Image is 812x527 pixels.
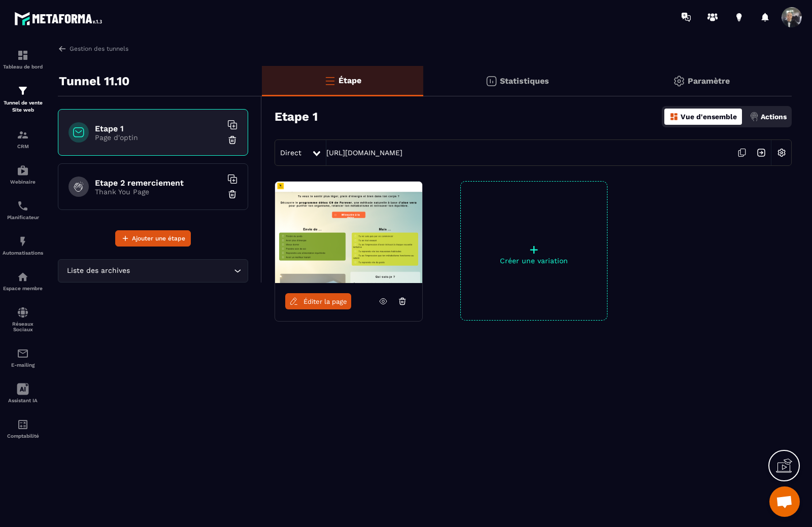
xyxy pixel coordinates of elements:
img: formation [17,129,29,141]
h3: Etape 1 [275,110,318,124]
button: Ajouter une étape [115,230,191,247]
img: email [17,347,29,360]
a: formationformationTunnel de vente Site web [3,77,43,121]
a: automationsautomationsAutomatisations [3,228,43,263]
img: arrow [58,44,67,53]
p: Comptabilité [3,433,43,439]
span: Liste des archives [64,265,132,276]
img: dashboard-orange.40269519.svg [669,112,679,121]
p: Webinaire [3,179,43,185]
p: Actions [761,113,787,121]
a: automationsautomationsEspace membre [3,263,43,299]
img: arrow-next.bcc2205e.svg [752,143,771,162]
img: accountant [17,418,29,431]
p: Tunnel 11.10 [59,71,129,91]
img: formation [17,49,29,61]
a: social-networksocial-networkRéseaux Sociaux [3,299,43,340]
img: trash [227,135,238,145]
p: Page d'optin [95,133,222,142]
img: automations [17,164,29,177]
img: image [275,182,422,283]
a: automationsautomationsWebinaire [3,157,43,192]
span: Direct [280,149,301,157]
p: Statistiques [500,76,549,86]
img: social-network [17,306,29,319]
div: Ouvrir le chat [769,486,800,517]
a: Éditer la page [285,293,351,309]
p: + [461,242,607,257]
a: Gestion des tunnels [58,44,128,53]
p: CRM [3,144,43,149]
a: accountantaccountantComptabilité [3,411,43,446]
p: Étape [339,76,361,85]
img: formation [17,85,29,97]
img: bars-o.4a397970.svg [324,75,336,87]
a: formationformationCRM [3,121,43,157]
img: setting-w.858f3a88.svg [772,143,791,162]
a: emailemailE-mailing [3,340,43,375]
h6: Etape 1 [95,124,222,133]
a: formationformationTableau de bord [3,42,43,77]
a: Assistant IA [3,375,43,411]
img: logo [14,9,106,28]
span: Éditer la page [303,298,347,305]
img: setting-gr.5f69749f.svg [673,75,685,87]
p: Paramètre [688,76,730,86]
h6: Etape 2 remerciement [95,178,222,188]
span: Ajouter une étape [132,233,185,243]
p: Tunnel de vente Site web [3,99,43,114]
p: Réseaux Sociaux [3,321,43,332]
a: [URL][DOMAIN_NAME] [326,149,402,157]
p: Espace membre [3,286,43,291]
p: Tableau de bord [3,64,43,69]
img: automations [17,235,29,248]
p: Vue d'ensemble [681,113,737,121]
img: stats.20deebd0.svg [485,75,497,87]
img: actions.d6e523a2.png [750,112,759,121]
p: Créer une variation [461,257,607,265]
p: Assistant IA [3,398,43,403]
p: Automatisations [3,250,43,256]
p: Planificateur [3,215,43,220]
p: Thank You Page [95,188,222,196]
p: E-mailing [3,362,43,368]
a: schedulerschedulerPlanificateur [3,192,43,228]
input: Search for option [132,265,231,276]
img: scheduler [17,200,29,212]
div: Search for option [58,259,248,283]
img: trash [227,189,238,199]
img: automations [17,271,29,283]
